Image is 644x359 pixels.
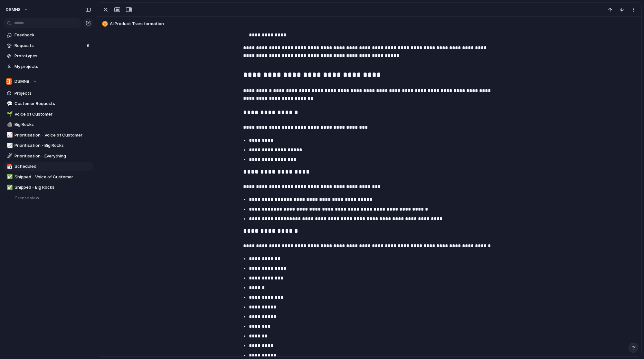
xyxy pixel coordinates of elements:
[3,30,93,40] a: Feedback
[14,121,91,128] span: Big Rocks
[7,152,11,160] div: 🚀
[3,162,93,171] a: 📅Scheduled
[87,43,91,49] span: 6
[6,163,12,170] button: 📅
[6,111,12,118] button: 🌱
[14,32,91,38] span: Feedback
[6,121,12,128] button: 🪨
[3,130,93,140] a: 📈Prioritisation - Voice of Customer
[6,184,12,191] button: ✅
[100,19,639,29] button: AI Product Transformation
[7,173,11,181] div: ✅
[14,63,91,70] span: My projects
[3,99,93,109] a: 💬Customer Requests
[3,141,93,150] a: 📈Prioritisation - Big Rocks
[3,62,93,71] a: My projects
[3,89,93,98] a: Projects
[14,132,91,138] span: Prioritisation - Voice of Customer
[14,90,91,97] span: Projects
[7,100,11,108] div: 💬
[6,132,12,138] button: 📈
[14,100,91,107] span: Customer Requests
[14,184,91,191] span: Shipped - Big Rocks
[14,174,91,180] span: Shipped - Voice of Customer
[3,151,93,161] a: 🚀Prioritisation - Everything
[14,78,29,85] span: DSMN8
[3,193,93,203] button: Create view
[14,43,85,49] span: Requests
[3,41,93,51] a: Requests6
[14,163,91,170] span: Scheduled
[6,153,12,159] button: 🚀
[7,131,11,139] div: 📈
[7,110,11,118] div: 🌱
[6,174,12,180] button: ✅
[7,184,11,191] div: ✅
[7,121,11,128] div: 🪨
[3,77,93,86] button: DSMN8
[110,21,639,27] span: AI Product Transformation
[3,183,93,192] a: ✅Shipped - Big Rocks
[3,51,93,61] a: Prototypes
[3,5,32,15] button: DSMN8
[6,100,12,107] button: 💬
[6,142,12,149] button: 📈
[14,142,91,149] span: Prioritisation - Big Rocks
[7,142,11,149] div: 📈
[3,120,93,129] a: 🪨Big Rocks
[6,6,21,13] span: DSMN8
[3,172,93,182] a: ✅Shipped - Voice of Customer
[14,111,91,118] span: Voice of Customer
[7,163,11,170] div: 📅
[3,109,93,119] a: 🌱Voice of Customer
[14,53,91,59] span: Prototypes
[14,153,91,159] span: Prioritisation - Everything
[14,195,39,201] span: Create view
